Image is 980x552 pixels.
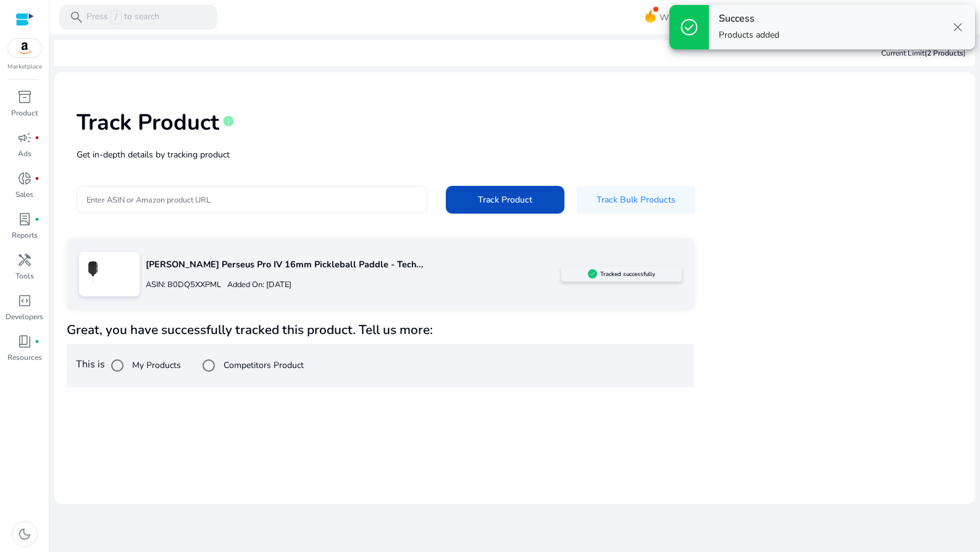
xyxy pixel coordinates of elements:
[17,527,32,542] span: dark_mode
[12,230,38,241] p: Reports
[597,193,676,206] span: Track Bulk Products
[7,352,42,363] p: Resources
[15,270,34,282] p: Tools
[7,62,42,72] p: Marketplace
[478,193,532,206] span: Track Product
[67,322,694,338] h4: Great, you have successfully tracked this product. Tell us more:
[111,10,122,24] span: /
[600,270,655,278] h5: Tracked successfully
[146,258,561,272] p: [PERSON_NAME] Perseus Pro IV 16mm Pickleball Paddle - Tech...
[8,39,41,57] img: amazon.svg
[67,344,694,387] div: This is
[446,186,564,214] button: Track Product
[660,7,708,28] span: What's New
[222,115,235,127] span: info
[77,148,953,161] p: Get in-depth details by tracking product
[15,189,33,200] p: Sales
[130,359,181,372] label: My Products
[950,20,965,35] span: close
[35,339,40,344] span: fiber_manual_record
[11,107,38,119] p: Product
[6,311,43,322] p: Developers
[17,130,32,145] span: campaign
[588,269,597,278] img: sellerapp_active
[719,29,779,41] p: Products added
[35,135,40,140] span: fiber_manual_record
[35,176,40,181] span: fiber_manual_record
[79,258,107,286] img: 51u4AYfKqsL.jpg
[17,334,32,349] span: book_4
[17,293,32,308] span: code_blocks
[577,186,695,214] button: Track Bulk Products
[17,90,32,104] span: inventory_2
[17,212,32,227] span: lab_profile
[221,279,291,291] p: Added On: [DATE]
[17,253,32,267] span: handyman
[679,17,699,37] span: check_circle
[18,148,31,159] p: Ads
[77,109,219,136] h1: Track Product
[146,279,221,291] p: ASIN: B0DQ5XXPML
[719,13,779,25] h4: Success
[221,359,304,372] label: Competitors Product
[69,10,84,25] span: search
[86,10,159,24] p: Press to search
[35,217,40,222] span: fiber_manual_record
[17,171,32,186] span: donut_small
